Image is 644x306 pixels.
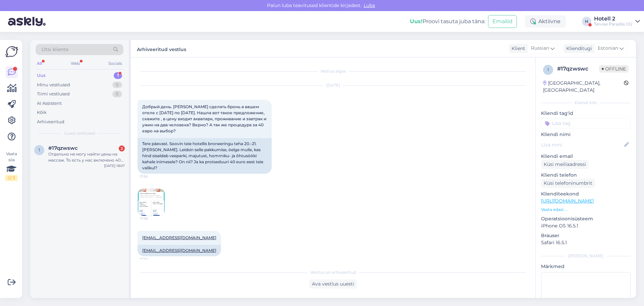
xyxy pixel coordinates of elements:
span: 17:56 [140,216,165,221]
div: Uus [37,72,46,79]
div: H [582,17,591,26]
div: # 17qzwswc [557,65,599,73]
div: Hotell 2 [594,16,633,21]
div: Vestlus algas [138,68,529,74]
div: All [36,59,43,68]
p: Klienditeekond [541,190,631,198]
p: Kliendi telefon [541,172,631,179]
span: #17qzwswc [48,145,78,151]
input: Lisa tag [541,118,631,128]
div: Ava vestlus uuesti [309,279,357,289]
div: Vaata siia [5,151,17,181]
label: Arhiveeritud vestlus [137,44,186,53]
p: Kliendi nimi [541,131,631,138]
p: iPhone OS 16.5.1 [541,222,631,229]
button: Emailid [488,15,517,28]
span: Offline [599,65,629,73]
span: Добрый день. [PERSON_NAME] сделать бронь в вашем отеле с [DATE] по [DATE]. Нашла вот такое предло... [142,104,267,133]
span: Luba [362,2,377,8]
a: [EMAIL_ADDRESS][DOMAIN_NAME] [142,248,216,253]
div: Klient [509,45,525,52]
span: 1 [39,147,40,152]
div: Web [69,59,81,68]
input: Lisa nimi [541,141,623,148]
img: Askly Logo [5,45,18,58]
div: 2 [119,145,125,151]
p: Märkmed [541,263,631,270]
div: AI Assistent [37,100,62,107]
div: Küsi telefoninumbrit [541,179,595,188]
div: Klienditugi [563,45,592,52]
div: Socials [107,59,123,68]
span: 17:56 [140,174,165,179]
img: Attachment [138,189,165,216]
div: [PERSON_NAME] [541,253,631,259]
div: Tervise Paradiis OÜ [594,21,633,27]
p: Kliendi email [541,153,631,160]
span: Otsi kliente [42,46,68,53]
div: Aktiivne [525,15,566,28]
div: [DATE] [138,82,529,88]
div: Tiimi vestlused [37,91,70,97]
span: Estonian [598,45,618,52]
b: Uus! [410,18,423,25]
div: Küsi meiliaadressi [541,160,589,169]
div: Отдельно не могу найти цены на массаж. То есть у нас включено 40 евро и вот сколько надо еще , чт... [48,151,125,163]
p: Vaata edasi ... [541,207,631,213]
span: Russian [531,45,549,52]
div: Kliendi info [541,100,631,106]
a: [URL][DOMAIN_NAME] [541,198,594,204]
div: Minu vestlused [37,82,70,88]
div: Arhiveeritud [37,119,64,125]
div: Tere päevast. Soovin teie hotellis broneeringu teha 20.-21. [PERSON_NAME]. Leidsin selle pakkumis... [138,138,272,174]
span: 17:58 [140,257,165,262]
div: 0 [112,82,122,88]
div: 0 / 3 [5,175,17,181]
p: Safari 16.5.1 [541,239,631,246]
span: Uued vestlused [64,130,95,136]
div: Kõik [37,109,47,116]
span: 1 [547,67,549,72]
div: Proovi tasuta juba täna: [410,17,485,26]
div: 0 [112,91,122,97]
span: Vestlus on arhiveeritud [310,269,356,275]
p: Kliendi tag'id [541,110,631,117]
p: Operatsioonisüsteem [541,215,631,222]
div: [GEOGRAPHIC_DATA], [GEOGRAPHIC_DATA] [543,80,624,94]
p: Brauser [541,232,631,239]
a: Hotell 2Tervise Paradiis OÜ [594,16,640,27]
div: [DATE] 18:07 [104,163,125,168]
a: [EMAIL_ADDRESS][DOMAIN_NAME] [142,235,216,240]
div: 1 [114,72,122,79]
